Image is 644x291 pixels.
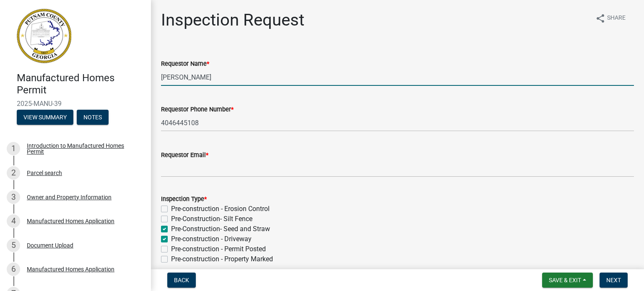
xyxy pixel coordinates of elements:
[7,239,20,252] div: 5
[161,61,209,67] label: Requestor Name
[542,273,593,288] button: Save & Exit
[7,191,20,204] div: 3
[7,263,20,276] div: 6
[171,254,273,264] label: Pre-construction - Property Marked
[595,13,605,23] i: share
[606,277,621,283] span: Next
[161,152,208,158] label: Requestor Email
[549,277,581,283] span: Save & Exit
[27,194,112,200] div: Owner and Property Information
[7,166,20,180] div: 2
[77,114,109,121] wm-modal-confirm: Notes
[7,214,20,228] div: 4
[589,10,632,26] button: shareShare
[174,277,189,283] span: Back
[167,273,196,288] button: Back
[27,218,114,224] div: Manufactured Homes Application
[17,72,144,96] h4: Manufactured Homes Permit
[27,242,73,248] div: Document Upload
[171,204,270,214] label: Pre-construction - Erosion Control
[171,214,252,224] label: Pre-Construction- Silt Fence
[171,264,190,274] label: Footer
[171,224,270,234] label: Pre-Construction- Seed and Straw
[161,196,207,202] label: Inspection Type
[161,107,234,113] label: Requestor Phone Number
[161,10,304,30] h1: Inspection Request
[17,100,134,108] span: 2025-MANU-39
[17,9,71,63] img: Putnam County, Georgia
[17,110,73,125] button: View Summary
[171,244,266,254] label: Pre-construction - Permit Posted
[607,13,626,23] span: Share
[600,273,628,288] button: Next
[27,170,62,176] div: Parcel search
[171,234,252,244] label: Pre-construction - Driveway
[17,114,73,121] wm-modal-confirm: Summary
[27,143,138,155] div: Introduction to Manufactured Homes Permit
[27,266,114,272] div: Manufactured Homes Application
[7,142,20,155] div: 1
[77,110,109,125] button: Notes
